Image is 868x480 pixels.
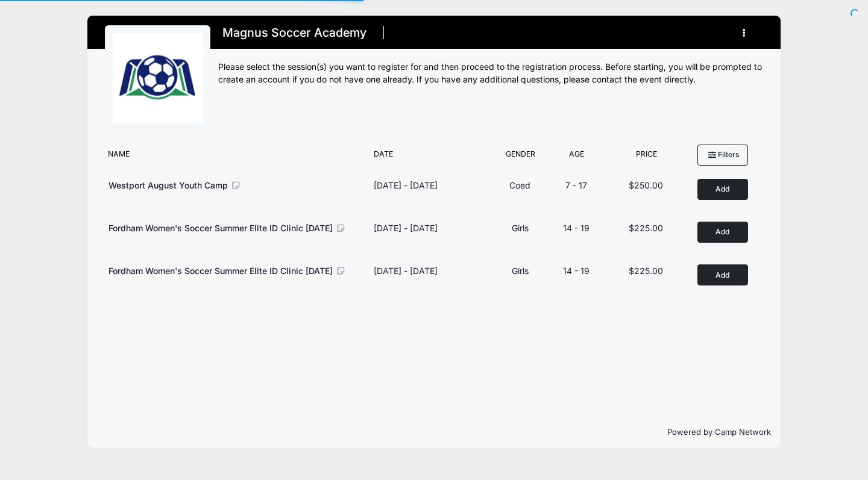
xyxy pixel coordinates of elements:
span: 14 - 19 [563,266,590,276]
span: $225.00 [629,223,663,233]
div: Gender [494,149,547,166]
img: logo [113,33,203,123]
span: Westport August Youth Camp [108,180,228,190]
div: Please select the session(s) you want to register for and then proceed to the registration proces... [218,61,763,86]
div: [DATE] - [DATE] [374,264,438,277]
span: $225.00 [629,266,663,276]
span: Girls [512,223,529,233]
span: 7 - 17 [565,180,587,190]
div: Date [368,149,494,166]
button: Add [697,179,748,200]
span: $250.00 [629,180,663,190]
span: Fordham Women's Soccer Summer Elite ID Clinic [DATE] [108,266,333,276]
span: Fordham Women's Soccer Summer Elite ID Clinic [DATE] [108,223,333,233]
h1: Magnus Soccer Academy [218,22,370,43]
button: Filters [697,145,748,165]
span: Girls [512,266,529,276]
div: [DATE] - [DATE] [374,179,438,192]
div: Price [606,149,686,166]
div: [DATE] - [DATE] [374,222,438,234]
span: 14 - 19 [563,223,590,233]
button: Add [697,264,748,285]
div: Age [547,149,606,166]
button: Add [697,222,748,243]
p: Powered by Camp Network [97,426,771,438]
span: Coed [509,180,530,190]
div: Name [102,149,368,166]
